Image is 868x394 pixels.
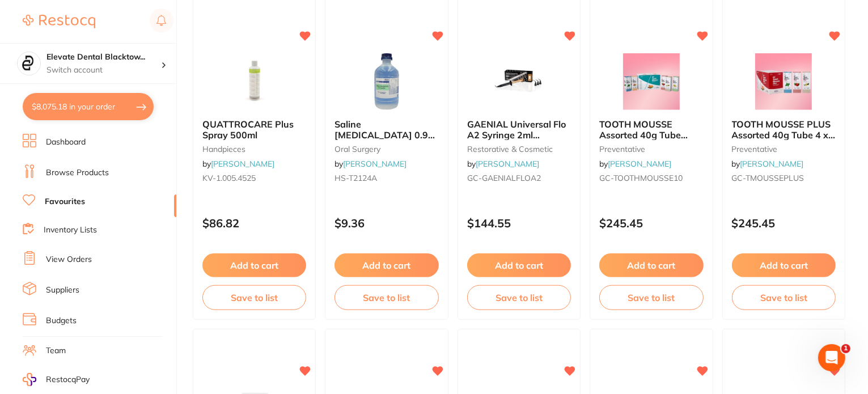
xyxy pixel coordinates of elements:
small: oral surgery [335,145,438,154]
span: GAENIAL Universal Flo A2 Syringe 2ml Dispenser Tipsx20 [467,118,566,151]
a: RestocqPay [23,373,90,386]
a: [PERSON_NAME] [343,159,407,169]
small: handpieces [202,145,306,154]
p: $9.36 [335,217,438,230]
img: Elevate Dental Blacktown [18,52,40,75]
a: View Orders [46,254,92,265]
span: by [599,159,671,169]
img: Saline Sodium Chloride 0.9 for Irrigation 1L Bottle [350,53,424,110]
p: $86.82 [202,217,306,230]
b: GAENIAL Universal Flo A2 Syringe 2ml Dispenser Tipsx20 [467,119,571,140]
a: Budgets [46,315,77,327]
small: preventative [599,145,703,154]
button: Add to cart [599,253,703,277]
span: by [202,159,274,169]
a: [PERSON_NAME] [211,159,274,169]
img: GAENIAL Universal Flo A2 Syringe 2ml Dispenser Tipsx20 [482,53,556,110]
button: Add to cart [335,253,438,277]
img: QUATTROCARE Plus Spray 500ml [218,53,291,110]
span: RestocqPay [46,374,90,385]
img: RestocqPay [23,373,36,386]
span: TOOTH MOUSSE PLUS Assorted 40g Tube 4 x Mint & Straw 2 x Van [732,118,836,151]
p: $245.45 [732,217,836,230]
button: Add to cart [202,253,306,277]
a: Browse Products [46,167,109,179]
span: by [732,159,804,169]
button: Save to list [599,285,703,310]
img: TOOTH MOUSSE Assorted 40g Tube 2xStraw Van Mint Melon Tfrutti [615,53,688,110]
p: Switch account [46,65,161,76]
span: GC-TMOUSSEPLUS [732,173,805,183]
button: $8,075.18 in your order [23,93,154,120]
a: Inventory Lists [44,224,97,236]
a: [PERSON_NAME] [740,159,804,169]
iframe: Intercom live chat [818,344,845,371]
a: Favourites [45,196,85,207]
small: restorative & cosmetic [467,145,571,154]
small: preventative [732,145,836,154]
span: by [467,159,539,169]
button: Save to list [732,285,836,310]
span: by [335,159,407,169]
a: Restocq Logo [23,9,95,35]
span: TOOTH MOUSSE Assorted 40g Tube 2xStraw Van Mint Melon Tfrutti [599,118,688,161]
button: Save to list [202,285,306,310]
p: $144.55 [467,217,571,230]
b: QUATTROCARE Plus Spray 500ml [202,119,306,140]
p: $245.45 [599,217,703,230]
b: Saline Sodium Chloride 0.9 for Irrigation 1L Bottle [335,119,438,140]
span: GC-GAENIALFLOA2 [467,173,541,183]
span: HS-T2124A [335,173,377,183]
a: Team [46,345,66,357]
a: [PERSON_NAME] [476,159,539,169]
span: 1 [841,344,850,353]
h4: Elevate Dental Blacktown [46,52,161,63]
a: Suppliers [46,285,79,296]
span: QUATTROCARE Plus Spray 500ml [202,118,294,140]
a: [PERSON_NAME] [608,159,671,169]
button: Save to list [335,285,438,310]
button: Save to list [467,285,571,310]
img: TOOTH MOUSSE PLUS Assorted 40g Tube 4 x Mint & Straw 2 x Van [747,53,820,110]
button: Add to cart [467,253,571,277]
span: Saline [MEDICAL_DATA] 0.9 for Irrigation 1L Bottle [335,118,435,151]
img: Restocq Logo [23,15,95,28]
span: GC-TOOTHMOUSSE10 [599,173,683,183]
b: TOOTH MOUSSE PLUS Assorted 40g Tube 4 x Mint & Straw 2 x Van [732,119,836,140]
span: KV-1.005.4525 [202,173,256,183]
a: Dashboard [46,137,86,148]
b: TOOTH MOUSSE Assorted 40g Tube 2xStraw Van Mint Melon Tfrutti [599,119,703,140]
button: Add to cart [732,253,836,277]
